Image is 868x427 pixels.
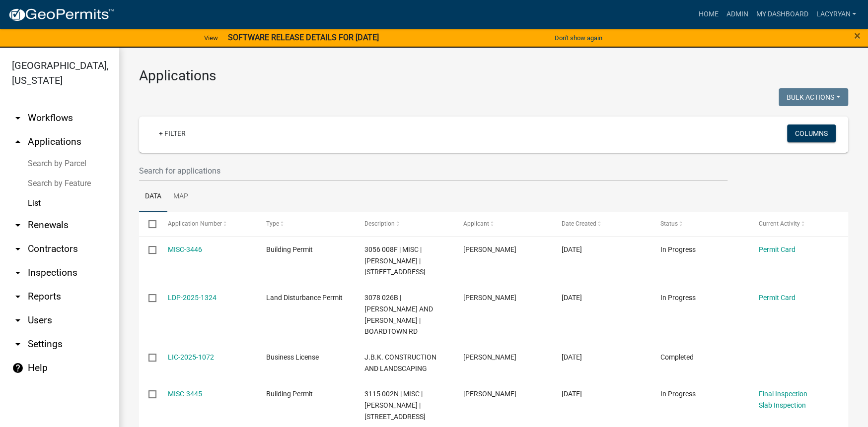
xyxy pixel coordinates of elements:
span: 09/05/2025 [562,245,582,253]
span: 09/05/2025 [562,353,582,361]
datatable-header-cell: Date Created [552,212,651,236]
a: Final Inspection [759,390,807,398]
span: J.B.K. CONSTRUCTION AND LANDSCAPING [364,353,436,372]
i: arrow_drop_down [12,243,24,255]
datatable-header-cell: Type [257,212,355,236]
h3: Applications [139,67,848,84]
a: View [200,30,222,46]
button: Close [854,30,861,42]
strong: SOFTWARE RELEASE DETAILS FOR [DATE] [228,33,379,42]
span: TROY BREITMANN [463,294,516,302]
a: Admin [722,5,752,24]
i: arrow_drop_down [12,314,24,326]
span: Date Created [562,220,596,227]
span: In Progress [660,390,695,398]
i: arrow_drop_up [12,136,24,148]
button: Columns [787,124,836,142]
a: lacyryan [812,5,860,24]
a: MISC-3445 [168,390,202,398]
i: help [12,362,24,374]
span: Applicant [463,220,489,227]
a: LDP-2025-1324 [168,294,217,302]
span: 3115 002N | MISC | WALTER L REYNOLDS JR | 140 CLEAR CREEK SPRINGS DR [364,390,426,421]
span: Status [660,220,677,227]
span: Application Number [168,220,222,227]
span: In Progress [660,245,695,253]
a: Permit Card [759,245,796,253]
a: Permit Card [759,294,796,302]
button: Bulk Actions [779,88,848,106]
span: In Progress [660,294,695,302]
datatable-header-cell: Application Number [158,212,256,236]
a: My Dashboard [752,5,812,24]
span: Building Permit [266,245,313,253]
i: arrow_drop_down [12,338,24,350]
a: Data [139,181,167,213]
span: 3056 008F | MISC | MATTHEW MITCHELL | 5804 OLD HWY 5 SOUTH [364,245,426,276]
i: arrow_drop_down [12,267,24,279]
span: Description [364,220,395,227]
span: × [854,29,861,43]
i: arrow_drop_down [12,112,24,124]
span: WALTER L. REYNOLDS [463,390,516,398]
a: Map [167,181,194,213]
a: LIC-2025-1072 [168,353,214,361]
span: Current Activity [759,220,800,227]
span: Completed [660,353,693,361]
datatable-header-cell: Status [651,212,749,236]
button: Don't show again [551,30,606,46]
datatable-header-cell: Description [355,212,453,236]
span: Land Disturbance Permit [266,294,343,302]
i: arrow_drop_down [12,219,24,231]
datatable-header-cell: Current Activity [749,212,848,236]
span: Business License [266,353,319,361]
a: Slab Inspection [759,401,806,409]
input: Search for applications [139,161,727,181]
span: 3078 026B | TROY AND AMY BREITMANN | BOARDTOWN RD [364,294,433,335]
datatable-header-cell: Applicant [454,212,552,236]
span: Type [266,220,279,227]
span: 09/05/2025 [562,390,582,398]
span: 09/05/2025 [562,294,582,302]
span: Building Permit [266,390,313,398]
span: Matthew Mitchell [463,245,516,253]
span: JAVIER MONTES [463,353,516,361]
a: MISC-3446 [168,245,202,253]
a: + Filter [151,124,194,142]
i: arrow_drop_down [12,291,24,303]
a: Home [694,5,722,24]
datatable-header-cell: Select [139,212,158,236]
